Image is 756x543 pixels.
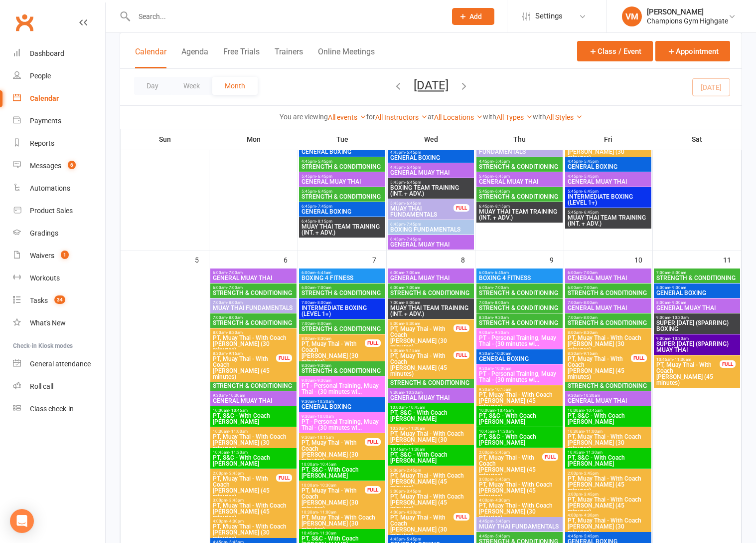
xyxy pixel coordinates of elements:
[404,321,420,326] span: - 8:30am
[404,300,420,305] span: - 8:00am
[478,209,561,221] span: MUAY THAI TEAM TRAINING (INT. + ADV.)
[301,149,383,155] span: GENERAL BOXING
[404,271,420,275] span: - 7:00am
[478,330,561,335] span: 9:00am
[404,390,423,395] span: - 10:30am
[301,179,383,185] span: GENERAL MUAY THAI
[301,305,383,317] span: INTERMEDIATE BOXING (LEVEL 1+)
[390,395,472,401] span: GENERAL MUAY THAI
[656,320,738,332] span: SUPER [DATE] (SPARRING) BOXING
[656,300,738,305] span: 8:00am
[405,165,421,170] span: - 5:45pm
[582,300,598,305] span: - 8:00am
[212,305,295,311] span: MUAY THAI FUNDAMENTALS
[61,251,69,259] span: 1
[131,9,439,23] input: Search...
[414,78,449,92] button: [DATE]
[478,164,561,170] span: STRENGTH & CONDITIONING
[301,363,383,368] span: 8:30am
[316,159,332,164] span: - 5:45pm
[13,353,105,375] a: General attendance kiosk mode
[212,290,295,296] span: STRENGTH & CONDITIONING
[582,174,599,179] span: - 5:45pm
[567,320,649,326] span: STRENGTH & CONDITIONING
[405,237,421,242] span: - 7:45pm
[390,426,472,431] span: 10:30am
[301,209,383,215] span: GENERAL BOXING
[30,162,61,170] div: Messages
[212,285,295,290] span: 6:00am
[533,113,546,121] strong: with
[656,275,738,281] span: STRENGTH & CONDITIONING
[493,366,511,371] span: - 10:00am
[30,94,59,102] div: Calendar
[13,312,105,334] a: What's New
[301,285,383,290] span: 6:00am
[567,356,631,380] span: PT, Muay Thai - With Coach [PERSON_NAME] (45 minutes)
[478,204,561,209] span: 6:45pm
[390,390,472,395] span: 9:30am
[493,300,509,305] span: - 8:00am
[390,170,472,176] span: GENERAL MUAY THAI
[454,204,469,212] div: FULL
[434,113,483,121] a: All Locations
[212,398,295,404] span: GENERAL MUAY THAI
[212,300,295,305] span: 7:00am
[13,289,105,312] a: Tasks 34
[171,77,212,95] button: Week
[634,251,652,268] div: 10
[301,378,383,383] span: 9:00am
[495,408,514,413] span: - 10:45am
[121,129,209,150] th: Sun
[301,219,383,224] span: 6:45pm
[478,271,561,275] span: 6:00am
[567,285,649,290] span: 6:00am
[478,290,561,296] span: STRENGTH & CONDITIONING
[227,330,243,335] span: - 8:30am
[30,360,91,368] div: General attendance
[582,330,598,335] span: - 8:30am
[567,413,649,425] span: PT, S&C - With Coach [PERSON_NAME]
[315,378,331,383] span: - 9:30am
[493,174,510,179] span: - 6:45pm
[135,47,166,68] button: Calendar
[622,6,642,26] div: VM
[30,252,54,260] div: Waivers
[301,189,383,194] span: 5:45pm
[478,189,561,194] span: 5:45pm
[656,315,738,320] span: 9:00am
[12,10,37,35] a: Clubworx
[493,204,510,209] span: - 8:15pm
[483,113,496,121] strong: with
[301,383,383,395] span: PT - Personal Training, Muay Thai - (30 minutes wi...
[301,336,365,341] span: 8:00am
[390,180,472,185] span: 5:45pm
[390,275,472,281] span: GENERAL MUAY THAI
[469,12,482,20] span: Add
[227,393,245,398] span: - 10:30am
[478,429,561,434] span: 10:45am
[328,113,366,121] a: All events
[366,113,375,121] strong: for
[407,405,425,410] span: - 10:45am
[567,189,649,194] span: 5:45pm
[496,113,533,121] a: All Types
[13,267,105,289] a: Workouts
[30,139,54,147] div: Reports
[301,321,383,326] span: 7:00am
[30,296,48,304] div: Tasks
[13,42,105,65] a: Dashboard
[478,300,561,305] span: 7:00am
[478,285,561,290] span: 6:00am
[656,285,738,290] span: 8:00am
[301,399,383,404] span: 9:30am
[68,161,76,169] span: 6
[390,206,454,218] span: MUAY THAI FUNDAMENTALS
[405,222,421,227] span: - 7:45pm
[582,159,599,164] span: - 5:45pm
[316,219,332,224] span: - 8:15pm
[30,229,58,237] div: Gradings
[390,326,454,350] span: PT, Muay Thai - With Coach [PERSON_NAME] (30 minutes)
[318,47,375,68] button: Online Meetings
[670,300,686,305] span: - 9:00am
